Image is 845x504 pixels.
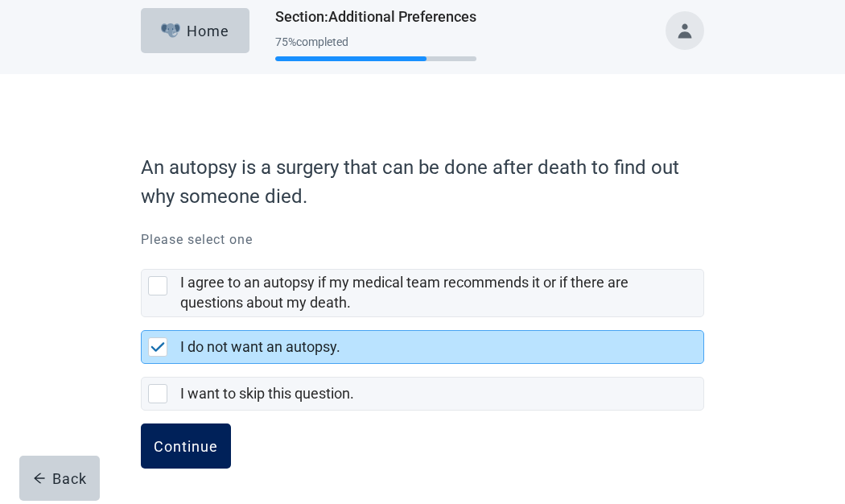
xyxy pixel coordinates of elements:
[141,230,704,250] p: Please select one
[666,11,704,50] button: Toggle account menu
[141,330,704,364] div: I do not want an autopsy., checkbox, selected
[19,456,100,501] button: arrow-leftBack
[180,338,340,355] label: I do not want an autopsy.
[161,23,230,39] div: Home
[275,6,476,28] h1: Section : Additional Preferences
[141,8,249,53] button: ElephantHome
[154,438,218,454] div: Continue
[180,274,629,311] label: I agree to an autopsy if my medical team recommends it or if there are questions about my death.
[161,23,181,38] img: Elephant
[141,269,704,317] div: I agree to an autopsy if my medical team recommends it or if there are questions about my death.,...
[33,470,87,486] div: Back
[275,29,476,68] div: Progress section
[275,35,476,48] div: 75 % completed
[180,385,354,402] label: I want to skip this question.
[33,472,46,485] span: arrow-left
[141,153,696,211] label: An autopsy is a surgery that can be done after death to find out why someone died.
[141,423,231,469] button: Continue
[141,377,704,411] div: I want to skip this question., checkbox, not selected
